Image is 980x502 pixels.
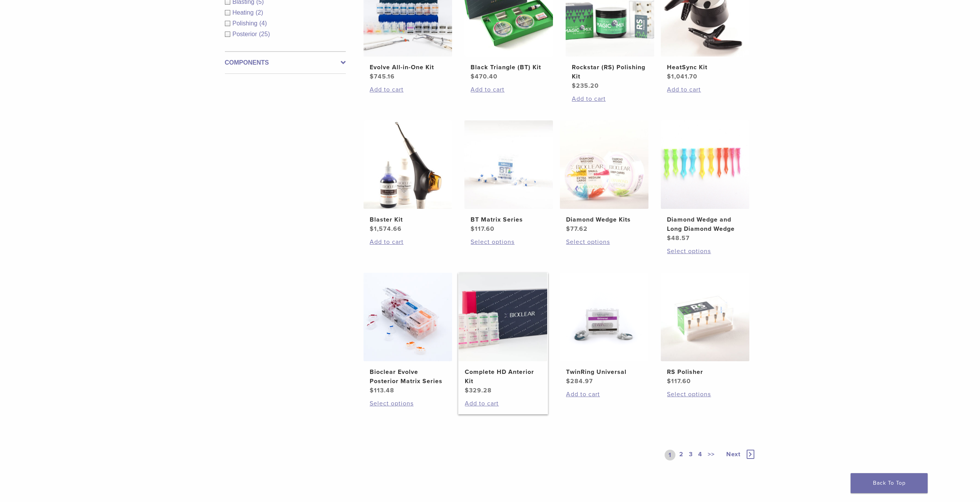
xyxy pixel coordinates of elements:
[665,450,675,460] a: 1
[566,225,570,233] span: $
[726,450,740,458] span: Next
[471,225,494,233] bdi: 117.60
[566,390,642,399] a: Add to cart: “TwinRing Universal”
[233,9,256,16] span: Heating
[370,225,402,233] bdi: 1,574.66
[667,377,671,385] span: $
[370,73,374,80] span: $
[667,247,743,256] a: Select options for “Diamond Wedge and Long Diamond Wedge”
[370,367,446,386] h2: Bioclear Evolve Posterior Matrix Series
[363,120,453,233] a: Blaster KitBlaster Kit $1,574.66
[364,120,452,209] img: Blaster Kit
[566,367,642,377] h2: TwinRing Universal
[370,387,374,394] span: $
[370,225,374,233] span: $
[233,20,260,27] span: Polishing
[465,387,492,394] bdi: 329.28
[566,377,593,385] bdi: 284.97
[471,63,547,72] h2: Black Triangle (BT) Kit
[370,399,446,408] a: Select options for “Bioclear Evolve Posterior Matrix Series”
[667,367,743,377] h2: RS Polisher
[572,63,648,81] h2: Rockstar (RS) Polishing Kit
[370,85,446,94] a: Add to cart: “Evolve All-in-One Kit”
[661,273,749,361] img: RS Polisher
[667,215,743,233] h2: Diamond Wedge and Long Diamond Wedge
[471,85,547,94] a: Add to cart: “Black Triangle (BT) Kit”
[471,237,547,247] a: Select options for “BT Matrix Series”
[572,82,576,90] span: $
[667,85,743,94] a: Add to cart: “HeatSync Kit”
[566,377,570,385] span: $
[851,473,928,493] a: Back To Top
[667,234,690,242] bdi: 48.57
[667,73,697,80] bdi: 1,041.70
[259,31,270,37] span: (25)
[471,73,475,80] span: $
[560,273,649,386] a: TwinRing UniversalTwinRing Universal $284.97
[566,215,642,224] h2: Diamond Wedge Kits
[560,273,648,361] img: TwinRing Universal
[566,225,588,233] bdi: 77.62
[465,387,469,394] span: $
[660,120,750,243] a: Diamond Wedge and Long Diamond WedgeDiamond Wedge and Long Diamond Wedge $48.57
[572,82,599,90] bdi: 235.20
[678,450,685,460] a: 2
[256,9,263,16] span: (2)
[370,63,446,72] h2: Evolve All-in-One Kit
[471,225,475,233] span: $
[459,273,547,361] img: Complete HD Anterior Kit
[661,120,749,209] img: Diamond Wedge and Long Diamond Wedge
[560,120,648,209] img: Diamond Wedge Kits
[572,94,648,103] a: Add to cart: “Rockstar (RS) Polishing Kit”
[706,450,716,460] a: >>
[464,120,554,233] a: BT Matrix SeriesBT Matrix Series $117.60
[667,377,691,385] bdi: 117.60
[465,367,541,386] h2: Complete HD Anterior Kit
[259,20,267,27] span: (4)
[370,73,395,80] bdi: 745.16
[370,237,446,247] a: Add to cart: “Blaster Kit”
[566,237,642,247] a: Select options for “Diamond Wedge Kits”
[660,273,750,386] a: RS PolisherRS Polisher $117.60
[233,31,259,37] span: Posterior
[560,120,649,233] a: Diamond Wedge KitsDiamond Wedge Kits $77.62
[471,73,498,80] bdi: 470.40
[667,234,671,242] span: $
[667,73,671,80] span: $
[458,273,548,395] a: Complete HD Anterior KitComplete HD Anterior Kit $329.28
[370,387,394,394] bdi: 113.48
[667,63,743,72] h2: HeatSync Kit
[225,58,346,67] label: Components
[687,450,694,460] a: 3
[464,120,553,209] img: BT Matrix Series
[471,215,547,224] h2: BT Matrix Series
[697,450,704,460] a: 4
[465,399,541,408] a: Add to cart: “Complete HD Anterior Kit”
[364,273,452,361] img: Bioclear Evolve Posterior Matrix Series
[370,215,446,224] h2: Blaster Kit
[363,273,453,395] a: Bioclear Evolve Posterior Matrix SeriesBioclear Evolve Posterior Matrix Series $113.48
[667,390,743,399] a: Select options for “RS Polisher”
